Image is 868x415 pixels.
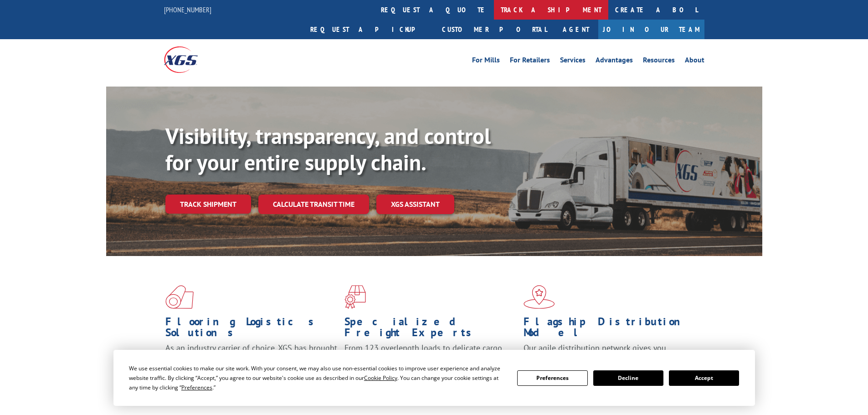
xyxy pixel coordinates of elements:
a: XGS ASSISTANT [376,195,454,214]
a: Services [560,56,586,67]
a: Calculate transit time [258,195,369,214]
a: Agent [554,20,598,39]
a: For Mills [472,56,500,67]
a: Request a pickup [303,20,435,39]
a: Customer Portal [435,20,554,39]
a: Join Our Team [598,20,704,39]
button: Preferences [517,370,587,386]
h1: Flooring Logistics Solutions [165,316,338,343]
a: Track shipment [165,195,251,214]
span: Preferences [181,384,212,391]
span: As an industry carrier of choice, XGS has brought innovation and dedication to flooring logistics... [165,343,337,375]
a: About [685,56,704,67]
img: xgs-icon-focused-on-flooring-red [344,285,366,309]
a: [PHONE_NUMBER] [164,5,211,14]
b: Visibility, transparency, and control for your entire supply chain. [165,122,491,176]
div: Cookie Consent Prompt [113,350,755,406]
img: xgs-icon-total-supply-chain-intelligence-red [165,285,194,309]
a: Advantages [596,56,633,67]
p: From 123 overlength loads to delicate cargo, our experienced staff knows the best way to move you... [344,343,517,383]
div: We use essential cookies to make our site work. With your consent, we may also use non-essential ... [129,364,506,392]
img: xgs-icon-flagship-distribution-model-red [524,285,555,309]
span: Our agile distribution network gives you nationwide inventory management on demand. [524,343,691,364]
h1: Flagship Distribution Model [524,316,696,343]
h1: Specialized Freight Experts [344,316,517,343]
button: Accept [669,370,739,386]
a: For Retailers [510,56,550,67]
a: Resources [643,56,675,67]
span: Cookie Policy [364,374,397,382]
button: Decline [593,370,663,386]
